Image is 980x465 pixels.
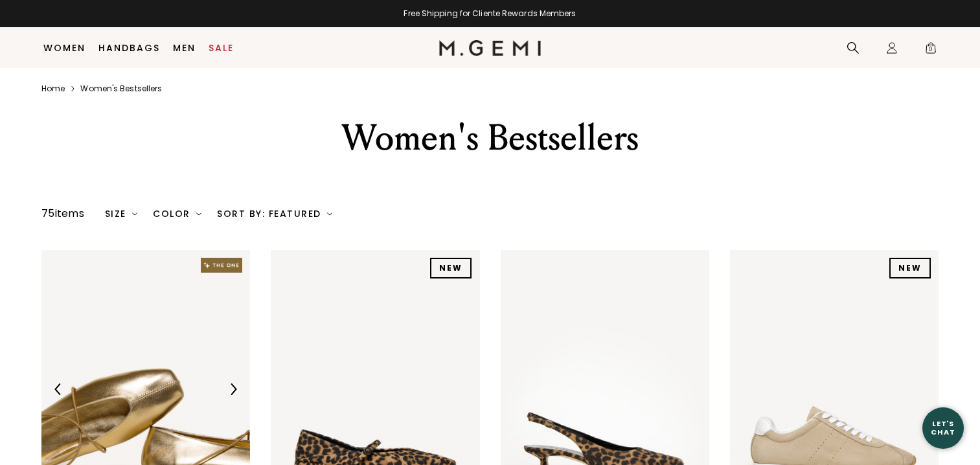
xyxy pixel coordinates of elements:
[430,258,472,278] div: NEW
[98,43,160,53] a: Handbags
[196,211,201,216] img: chevron-down.svg
[173,43,196,53] a: Men
[924,44,937,57] span: 0
[209,43,234,53] a: Sale
[227,383,239,395] img: Next Arrow
[439,40,541,56] img: M.Gemi
[266,115,715,161] div: Women's Bestsellers
[105,209,138,219] div: Size
[201,258,242,273] img: The One tag
[132,211,137,216] img: chevron-down.svg
[43,43,85,53] a: Women
[41,206,84,221] div: 75 items
[41,84,65,94] a: Home
[52,383,64,395] img: Previous Arrow
[327,211,332,216] img: chevron-down.svg
[217,209,332,219] div: Sort By: Featured
[922,420,964,436] div: Let's Chat
[889,258,931,278] div: NEW
[80,84,162,94] a: Women's bestsellers
[153,209,201,219] div: Color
